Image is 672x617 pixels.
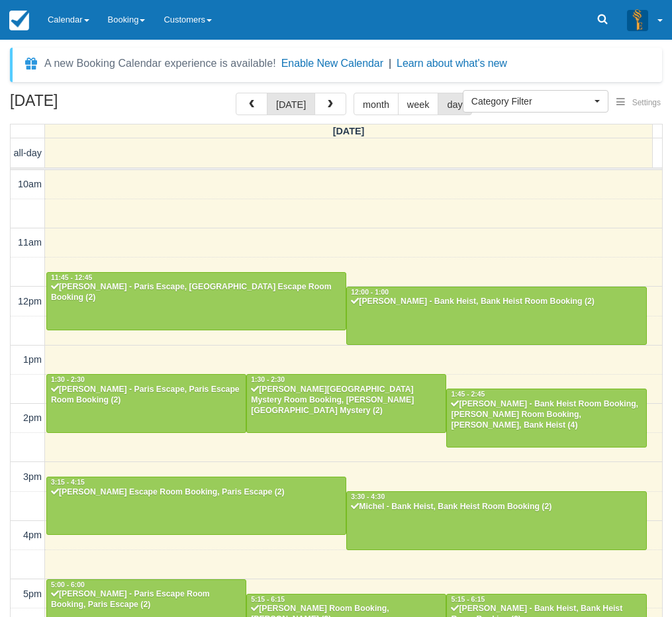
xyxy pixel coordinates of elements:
[398,93,439,115] button: week
[354,93,399,115] button: month
[351,289,389,296] span: 12:00 - 1:00
[50,282,342,303] div: [PERSON_NAME] - Paris Escape, [GEOGRAPHIC_DATA] Escape Room Booking (2)
[471,95,591,108] span: Category Filter
[50,385,242,406] div: [PERSON_NAME] - Paris Escape, Paris Escape Room Booking (2)
[250,385,442,416] div: [PERSON_NAME][GEOGRAPHIC_DATA] Mystery Room Booking, [PERSON_NAME][GEOGRAPHIC_DATA] Mystery (2)
[23,354,42,365] span: 1pm
[627,9,648,30] img: A3
[281,57,383,70] button: Enable New Calendar
[10,93,177,117] h2: [DATE]
[350,502,642,512] div: Michel - Bank Heist, Bank Heist Room Booking (2)
[246,374,446,432] a: 1:30 - 2:30[PERSON_NAME][GEOGRAPHIC_DATA] Mystery Room Booking, [PERSON_NAME][GEOGRAPHIC_DATA] My...
[267,93,315,115] button: [DATE]
[44,56,276,71] div: A new Booking Calendar experience is available!
[23,412,42,423] span: 2pm
[446,389,646,447] a: 1:45 - 2:45[PERSON_NAME] - Bank Heist Room Booking, [PERSON_NAME] Room Booking, [PERSON_NAME], Ba...
[51,274,92,281] span: 11:45 - 12:45
[46,374,246,432] a: 1:30 - 2:30[PERSON_NAME] - Paris Escape, Paris Escape Room Booking (2)
[451,391,485,398] span: 1:45 - 2:45
[450,399,642,431] div: [PERSON_NAME] - Bank Heist Room Booking, [PERSON_NAME] Room Booking, [PERSON_NAME], Bank Heist (4)
[333,126,365,136] span: [DATE]
[23,589,42,599] span: 5pm
[251,376,285,383] span: 1:30 - 2:30
[46,272,346,330] a: 11:45 - 12:45[PERSON_NAME] - Paris Escape, [GEOGRAPHIC_DATA] Escape Room Booking (2)
[632,98,661,107] span: Settings
[18,237,42,248] span: 11am
[351,493,385,500] span: 3:30 - 4:30
[51,581,85,589] span: 5:00 - 6:00
[350,297,642,307] div: [PERSON_NAME] - Bank Heist, Bank Heist Room Booking (2)
[50,487,342,498] div: [PERSON_NAME] Escape Room Booking, Paris Escape (2)
[51,376,85,383] span: 1:30 - 2:30
[50,589,242,610] div: [PERSON_NAME] - Paris Escape Room Booking, Paris Escape (2)
[18,296,42,307] span: 12pm
[346,287,646,345] a: 12:00 - 1:00[PERSON_NAME] - Bank Heist, Bank Heist Room Booking (2)
[46,477,346,535] a: 3:15 - 4:15[PERSON_NAME] Escape Room Booking, Paris Escape (2)
[438,93,471,115] button: day
[14,148,42,158] span: all-day
[251,596,285,603] span: 5:15 - 6:15
[51,479,85,486] span: 3:15 - 4:15
[23,530,42,540] span: 4pm
[23,471,42,482] span: 3pm
[389,58,391,69] span: |
[9,11,29,30] img: checkfront-main-nav-mini-logo.png
[608,93,669,113] button: Settings
[18,179,42,189] span: 10am
[346,491,646,549] a: 3:30 - 4:30Michel - Bank Heist, Bank Heist Room Booking (2)
[463,90,608,113] button: Category Filter
[451,596,485,603] span: 5:15 - 6:15
[397,58,507,69] a: Learn about what's new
